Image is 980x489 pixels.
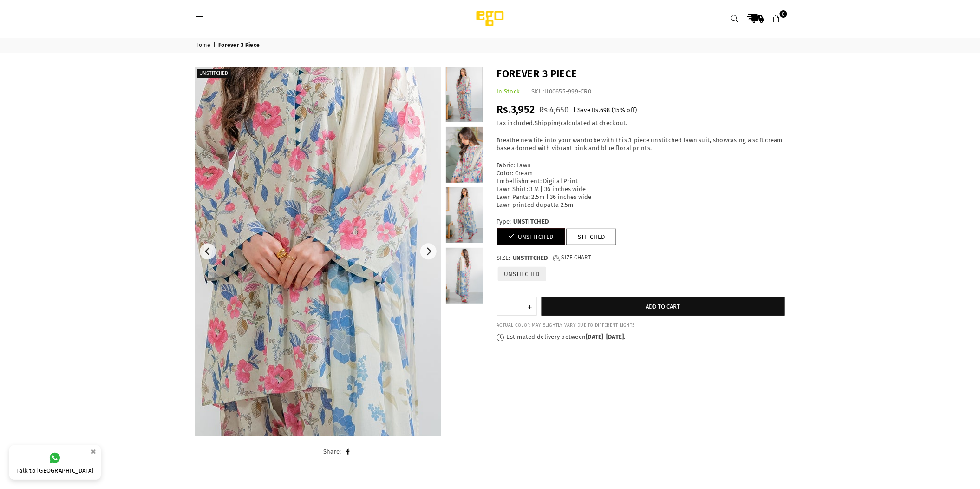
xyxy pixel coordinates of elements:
label: UNSTITCHED [497,266,548,282]
span: U00655-999-CR0 [545,88,592,95]
img: Ego [451,9,529,28]
h1: Forever 3 Piece [497,67,785,81]
quantity-input: Quantity [497,297,537,316]
time: [DATE] [607,333,625,340]
a: Talk to [GEOGRAPHIC_DATA] [9,445,101,480]
a: Home [195,42,212,49]
a: Menu [191,15,208,22]
span: 0 [780,10,787,18]
span: Forever 3 Piece [218,42,261,49]
a: STITCHED [567,229,617,245]
button: Next [420,244,437,260]
span: | [213,42,217,49]
span: Add to cart [646,303,680,310]
nav: breadcrumbs [188,38,792,53]
span: Share: [324,448,342,455]
label: Type: [497,218,785,226]
a: UNSTITCHED [497,228,565,245]
div: ACTUAL COLOR MAY SLIGHTLY VARY DUE TO DIFFERENT LIGHTS [497,323,785,329]
span: Rs.4,650 [540,105,569,115]
p: Estimated delivery between - . [497,333,785,341]
time: [DATE] [586,333,604,340]
span: UNSTITCHED [513,254,548,262]
span: In Stock [497,88,520,95]
span: Save [578,106,591,113]
span: ( % off) [612,106,637,113]
button: × [88,444,99,459]
a: Size Chart [554,254,591,262]
span: Rs.698 [592,106,611,113]
a: 0 [768,10,785,27]
span: 15 [614,106,621,113]
a: Forever 3 Piece [195,67,441,436]
div: SKU: [532,88,592,96]
label: Size: [497,254,785,262]
label: Unstitched [197,69,231,78]
div: Tax included. calculated at checkout. [497,119,785,127]
p: Fabric: Lawn Color: Cream Embellishment: Digital Print Lawn Shirt: 3 M | 36 inches wide Lawn Pant... [497,162,785,209]
span: | [574,106,576,113]
p: Breathe new life into your wardrobe with this 3-piece unstitched lawn suit, showcasing a soft cre... [497,137,785,152]
button: Previous [200,244,216,260]
span: UNSTITCHED [514,218,549,226]
button: Add to cart [542,297,785,316]
a: Shipping [535,119,561,127]
span: Rs.3,952 [497,104,535,116]
a: Search [726,10,743,27]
